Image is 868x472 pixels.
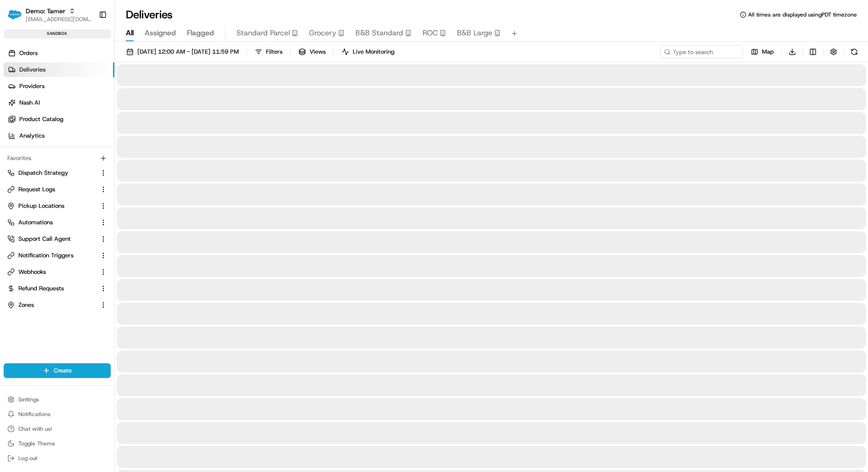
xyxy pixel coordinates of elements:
[266,48,282,56] span: Filters
[19,99,40,107] span: Nash AI
[4,79,114,94] a: Providers
[423,28,438,39] span: ROC
[4,281,111,296] button: Refund Requests
[762,48,774,56] span: Map
[19,115,63,123] span: Product Catalog
[187,28,214,39] span: Flagged
[4,46,114,61] a: Orders
[4,128,114,143] a: Analytics
[18,455,37,462] span: Log out
[18,218,53,227] span: Automations
[18,235,71,243] span: Support Call Agent
[848,45,861,58] button: Refresh
[18,185,55,194] span: Request Logs
[26,16,91,23] button: [EMAIL_ADDRESS][DOMAIN_NAME]
[4,62,114,77] a: Deliveries
[7,218,96,227] a: Automations
[126,28,134,39] span: All
[4,199,111,213] button: Pickup Locations
[7,7,22,22] img: Demo: Tamer
[4,182,111,197] button: Request Logs
[309,28,336,39] span: Grocery
[7,251,96,260] a: Notification Triggers
[4,452,111,465] button: Log out
[18,440,55,447] span: Toggle Theme
[54,366,72,375] span: Create
[4,112,114,127] a: Product Catalog
[4,248,111,263] button: Notification Triggers
[4,215,111,230] button: Automations
[4,151,111,166] div: Favorites
[457,28,492,39] span: B&B Large
[19,49,38,57] span: Orders
[353,48,395,56] span: Live Monitoring
[237,28,290,39] span: Standard Parcel
[126,7,173,22] h1: Deliveries
[4,437,111,450] button: Toggle Theme
[4,393,111,406] button: Settings
[7,301,96,309] a: Zones
[7,185,96,194] a: Request Logs
[294,45,330,58] button: Views
[18,411,51,418] span: Notifications
[18,284,64,293] span: Refund Requests
[7,235,96,243] a: Support Call Agent
[4,29,111,39] div: sandbox
[747,45,778,58] button: Map
[7,268,96,276] a: Webhooks
[4,166,111,180] button: Dispatch Strategy
[338,45,399,58] button: Live Monitoring
[26,6,65,16] button: Demo: Tamer
[18,268,46,276] span: Webhooks
[122,45,243,58] button: [DATE] 12:00 AM - [DATE] 11:59 PM
[18,251,73,260] span: Notification Triggers
[4,298,111,312] button: Zones
[355,28,403,39] span: B&B Standard
[18,301,34,309] span: Zones
[18,396,39,403] span: Settings
[18,425,52,433] span: Chat with us!
[4,363,111,378] button: Create
[137,48,239,56] span: [DATE] 12:00 AM - [DATE] 11:59 PM
[4,232,111,246] button: Support Call Agent
[145,28,176,39] span: Assigned
[748,11,857,18] span: All times are displayed using PDT timezone
[4,422,111,435] button: Chat with us!
[4,4,95,26] button: Demo: TamerDemo: Tamer[EMAIL_ADDRESS][DOMAIN_NAME]
[19,132,45,140] span: Analytics
[4,408,111,421] button: Notifications
[251,45,287,58] button: Filters
[7,202,96,210] a: Pickup Locations
[19,66,45,74] span: Deliveries
[7,169,96,177] a: Dispatch Strategy
[4,265,111,279] button: Webhooks
[19,82,45,90] span: Providers
[660,45,743,58] input: Type to search
[18,202,64,210] span: Pickup Locations
[310,48,326,56] span: Views
[7,284,96,293] a: Refund Requests
[18,169,68,177] span: Dispatch Strategy
[4,95,114,110] a: Nash AI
